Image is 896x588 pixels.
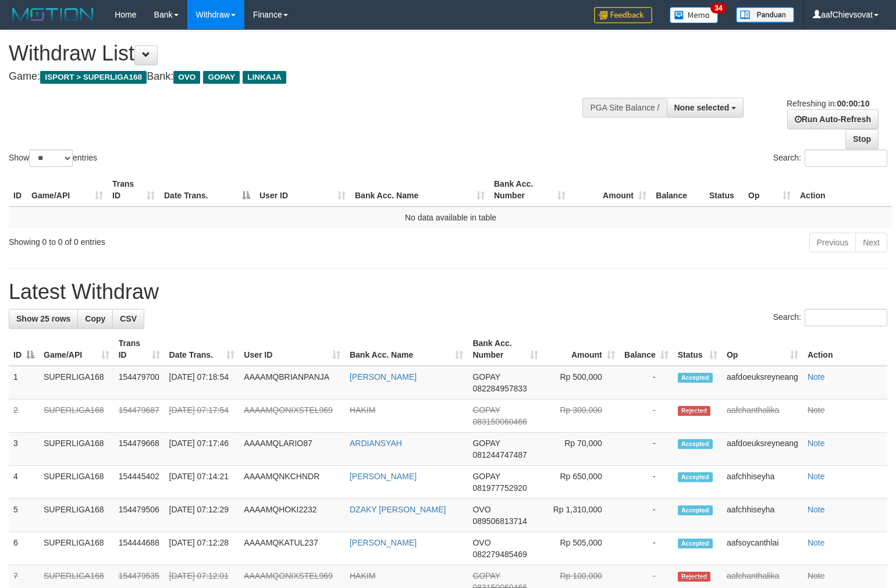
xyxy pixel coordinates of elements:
[9,42,586,65] h1: Withdraw List
[472,505,490,514] span: OVO
[243,71,286,84] span: LINKAJA
[678,472,713,482] span: Accepted
[710,3,726,13] span: 34
[9,400,39,433] td: 2
[173,71,200,84] span: OVO
[651,173,705,206] th: Balance
[350,173,489,206] th: Bank Acc. Name: activate to sort column ascending
[543,433,620,466] td: Rp 70,000
[808,571,825,580] a: Note
[350,505,446,514] a: DZAKY [PERSON_NAME]
[472,372,500,382] span: GOPAY
[773,309,887,326] label: Search:
[114,499,165,532] td: 154479506
[9,173,27,206] th: ID
[9,532,39,565] td: 6
[489,173,570,206] th: Bank Acc. Number: activate to sort column ascending
[39,333,114,366] th: Game/API: activate to sort column ascending
[9,309,78,329] a: Show 25 rows
[114,433,165,466] td: 154479668
[9,206,893,228] td: No data available in table
[472,417,527,426] span: Copy 083150060466 to clipboard
[808,472,825,481] a: Note
[239,400,345,433] td: AAAAMQONIXSTEL969
[543,400,620,433] td: Rp 300,000
[620,433,673,466] td: -
[472,439,500,448] span: GOPAY
[9,149,97,167] label: Show entries
[722,499,803,532] td: aafchhiseyha
[722,400,803,433] td: aafchanthalika
[468,333,542,366] th: Bank Acc. Number: activate to sort column ascending
[239,433,345,466] td: AAAAMQLARIO87
[744,173,795,206] th: Op: activate to sort column ascending
[255,173,350,206] th: User ID: activate to sort column ascending
[165,499,240,532] td: [DATE] 07:12:29
[9,466,39,499] td: 4
[114,466,165,499] td: 154445402
[39,466,114,499] td: SUPERLIGA168
[239,532,345,565] td: AAAAMQKATUL237
[543,466,620,499] td: Rp 650,000
[350,439,402,448] a: ARDIANSYAH
[620,466,673,499] td: -
[350,372,417,382] a: [PERSON_NAME]
[114,400,165,433] td: 154479687
[350,538,417,547] a: [PERSON_NAME]
[472,516,527,526] span: Copy 089506813714 to clipboard
[722,333,803,366] th: Op: activate to sort column ascending
[472,483,527,493] span: Copy 081977752920 to clipboard
[809,233,856,252] a: Previous
[620,366,673,400] td: -
[803,333,887,366] th: Action
[808,405,825,415] a: Note
[239,499,345,532] td: AAAAMQHOKI2232
[543,366,620,400] td: Rp 500,000
[27,173,108,206] th: Game/API: activate to sort column ascending
[9,499,39,532] td: 5
[787,99,869,108] span: Refreshing in:
[165,466,240,499] td: [DATE] 07:14:21
[722,366,803,400] td: aafdoeuksreyneang
[722,433,803,466] td: aafdoeuksreyneang
[678,406,710,416] span: Rejected
[667,98,744,117] button: None selected
[582,98,666,117] div: PGA Site Balance /
[678,572,710,582] span: Rejected
[9,231,365,248] div: Showing 0 to 0 of 0 entries
[165,333,240,366] th: Date Trans.: activate to sort column ascending
[678,539,713,548] span: Accepted
[112,309,144,329] a: CSV
[722,466,803,499] td: aafchhiseyha
[570,173,651,206] th: Amount: activate to sort column ascending
[16,314,70,323] span: Show 25 rows
[239,333,345,366] th: User ID: activate to sort column ascending
[808,439,825,448] a: Note
[678,373,713,383] span: Accepted
[165,433,240,466] td: [DATE] 07:17:46
[837,99,869,108] strong: 00:00:10
[9,280,887,304] h1: Latest Withdraw
[472,384,527,393] span: Copy 082284957833 to clipboard
[9,6,97,23] img: MOTION_logo.png
[108,173,159,206] th: Trans ID: activate to sort column ascending
[620,499,673,532] td: -
[39,499,114,532] td: SUPERLIGA168
[239,466,345,499] td: AAAAMQNKCHNDR
[805,309,887,326] input: Search:
[472,405,500,415] span: GOPAY
[9,433,39,466] td: 3
[543,499,620,532] td: Rp 1,310,000
[472,571,500,580] span: GOPAY
[705,173,744,206] th: Status
[845,129,879,149] a: Stop
[620,532,673,565] td: -
[808,538,825,547] a: Note
[165,366,240,400] td: [DATE] 07:18:54
[9,71,586,83] h4: Game: Bank:
[120,314,137,323] span: CSV
[808,505,825,514] a: Note
[808,372,825,382] a: Note
[678,505,713,515] span: Accepted
[472,538,490,547] span: OVO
